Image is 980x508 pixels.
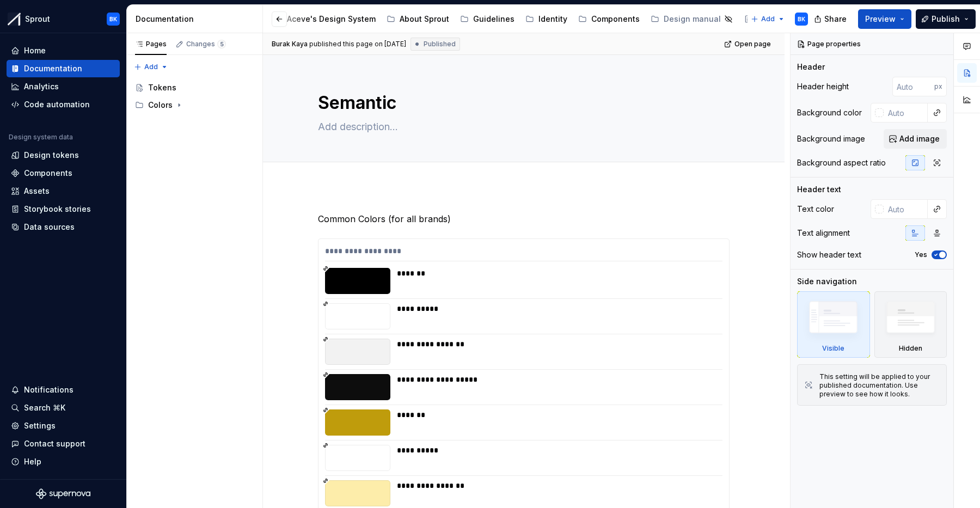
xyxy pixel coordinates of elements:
div: Assets [24,186,50,197]
a: Blog [739,10,790,28]
div: Home [24,45,46,56]
div: Aceve's Design System [287,14,376,25]
div: Hidden [899,344,922,353]
div: Changes [186,40,226,48]
a: Settings [7,417,120,434]
div: Side navigation [797,276,857,287]
div: Tokens [148,82,176,93]
button: Notifications [7,381,120,399]
div: Hidden [874,291,947,358]
div: Search ⌘K [24,402,65,413]
a: Documentation [7,60,120,77]
div: Show header text [797,249,861,260]
span: 5 [217,40,226,48]
button: Add image [884,129,947,149]
div: Help [24,456,41,467]
a: About Sprout [382,10,454,28]
div: published this page on [DATE] [309,40,406,48]
div: Header text [797,184,841,195]
div: Settings [24,420,56,431]
span: Burak Kaya [272,40,308,48]
a: Identity [521,10,572,28]
button: Share [808,9,854,29]
svg: Supernova Logo [36,488,90,499]
div: This setting will be applied to your published documentation. Use preview to see how it looks. [819,372,940,399]
img: b6c2a6ff-03c2-4811-897b-2ef07e5e0e51.png [8,13,21,26]
div: Visible [797,291,870,358]
div: Storybook stories [24,204,91,215]
input: Auto [884,103,928,123]
span: Preview [865,14,896,25]
div: Background color [797,107,862,118]
p: Common Colors (for all brands) [318,212,730,225]
a: Guidelines [456,10,519,28]
div: Pages [135,40,167,48]
input: Auto [884,199,928,219]
div: Header height [797,81,849,92]
div: Components [591,14,640,25]
a: Code automation [7,96,120,113]
span: Open page [734,40,771,48]
div: Text color [797,204,834,215]
div: Analytics [24,81,59,92]
div: BK [798,15,805,23]
div: BK [109,15,117,23]
div: Components [24,168,72,179]
div: Sprout [25,14,50,25]
div: Visible [822,344,844,353]
span: Add image [899,133,940,144]
a: Tokens [131,79,258,96]
a: Data sources [7,218,120,236]
div: Contact support [24,438,85,449]
div: Documentation [136,14,258,25]
div: Header [797,62,825,72]
span: Add [144,63,158,71]
span: Add [761,15,775,23]
div: Page tree [131,79,258,114]
a: Design manual [646,10,737,28]
div: Colors [148,100,173,111]
div: Notifications [24,384,73,395]
div: Data sources [24,222,75,232]
a: Analytics [7,78,120,95]
a: Design tokens [7,146,120,164]
button: Contact support [7,435,120,452]
div: Text alignment [797,228,850,238]
textarea: Semantic [316,90,727,116]
div: Design tokens [24,150,79,161]
button: Help [7,453,120,470]
a: Home [7,42,120,59]
div: Documentation [24,63,82,74]
div: Guidelines [473,14,514,25]
p: px [934,82,942,91]
a: Assets [7,182,120,200]
div: About Sprout [400,14,449,25]
button: Add [748,11,788,27]
button: Publish [916,9,976,29]
div: Design manual [664,14,721,25]
div: Page tree [269,8,745,30]
span: Share [824,14,847,25]
div: Code automation [24,99,90,110]
button: SproutBK [2,7,124,30]
button: Search ⌘K [7,399,120,417]
div: Identity [538,14,567,25]
span: Publish [932,14,960,25]
button: Add [131,59,171,75]
button: Preview [858,9,911,29]
div: Background aspect ratio [797,157,886,168]
a: Storybook stories [7,200,120,218]
span: Published [424,40,456,48]
div: Colors [131,96,258,114]
label: Yes [915,250,927,259]
a: Components [574,10,644,28]
div: Background image [797,133,865,144]
a: Aceve's Design System [269,10,380,28]
input: Auto [892,77,934,96]
a: Components [7,164,120,182]
a: Open page [721,36,776,52]
div: Design system data [9,133,73,142]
